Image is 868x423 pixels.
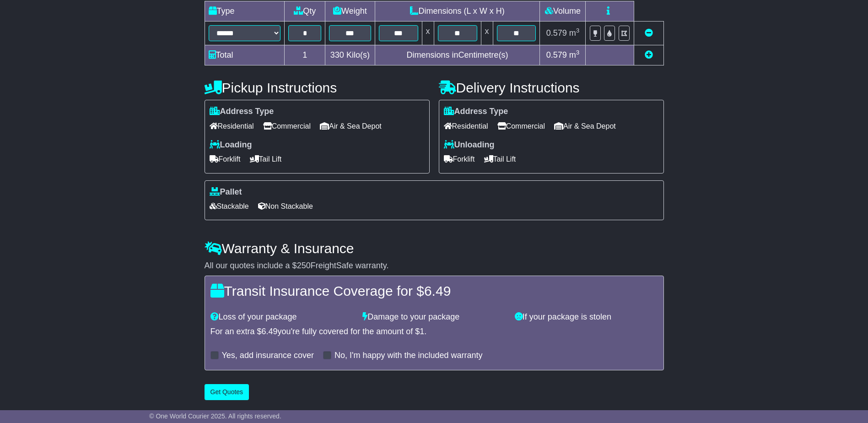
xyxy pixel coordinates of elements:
h4: Transit Insurance Coverage for $ [210,283,658,298]
div: If your package is stolen [510,312,663,322]
span: Forklift [444,152,475,166]
span: Residential [210,119,254,133]
td: Total [205,45,285,65]
td: Dimensions (L x W x H) [375,1,540,22]
label: Loading [210,140,252,150]
sup: 3 [576,27,580,34]
label: Unloading [444,140,495,150]
label: Address Type [210,107,274,117]
span: 6.49 [424,283,451,298]
a: Add new item [645,50,653,60]
h4: Delivery Instructions [439,80,664,95]
td: Volume [540,1,586,22]
span: Commercial [497,119,545,133]
span: Air & Sea Depot [554,119,616,133]
td: Kilo(s) [325,45,375,65]
div: Loss of your package [206,312,358,322]
span: Forklift [210,152,241,166]
span: Commercial [263,119,311,133]
span: © One World Courier 2025. All rights reserved. [149,412,281,420]
label: Yes, add insurance cover [222,351,314,361]
span: 0.579 [546,50,567,60]
span: Non Stackable [258,199,313,213]
a: Remove this item [645,28,653,38]
span: 6.49 [262,327,278,336]
span: Air & Sea Depot [320,119,382,133]
span: Stackable [210,199,249,213]
td: Qty [285,1,325,22]
span: 0.579 [546,28,567,38]
span: m [569,28,580,38]
label: Pallet [210,187,242,197]
span: Tail Lift [484,152,516,166]
span: 330 [330,50,344,60]
td: Type [205,1,285,22]
h4: Warranty & Insurance [205,241,664,256]
span: Tail Lift [250,152,282,166]
span: 250 [297,261,311,270]
span: m [569,50,580,60]
div: All our quotes include a $ FreightSafe warranty. [205,261,664,271]
h4: Pickup Instructions [205,80,430,95]
label: Address Type [444,107,508,117]
div: For an extra $ you're fully covered for the amount of $ . [210,327,658,337]
button: Get Quotes [205,384,249,400]
td: Dimensions in Centimetre(s) [375,45,540,65]
span: 1 [420,327,424,336]
td: Weight [325,1,375,22]
td: x [481,22,493,45]
label: No, I'm happy with the included warranty [334,351,483,361]
sup: 3 [576,49,580,56]
span: Residential [444,119,488,133]
div: Damage to your package [358,312,510,322]
td: x [422,22,434,45]
td: 1 [285,45,325,65]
